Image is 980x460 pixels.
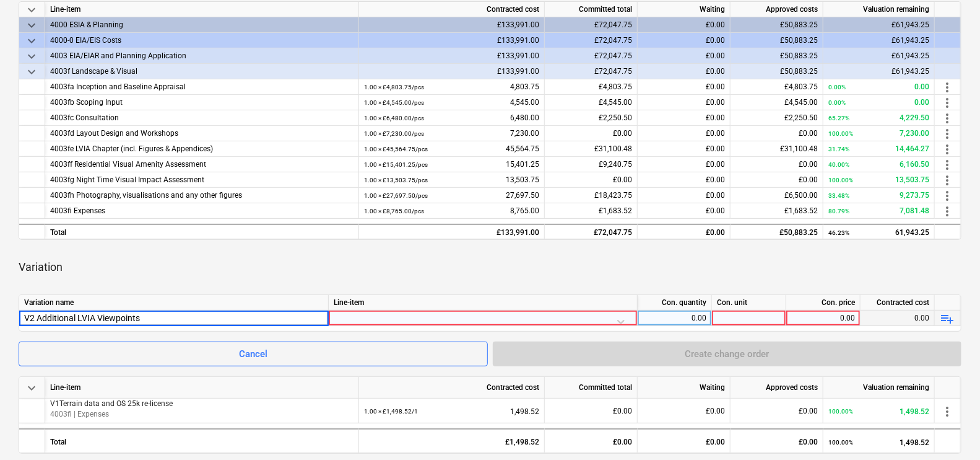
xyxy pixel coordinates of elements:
[50,33,353,48] div: 4000-0 EIA/EIS Costs
[24,64,39,79] span: keyboard_arrow_down
[638,33,731,48] div: £0.00
[643,311,706,326] div: 0.00
[45,377,359,399] div: Line-item
[791,311,855,326] div: 0.00
[599,98,632,107] span: £4,545.00
[545,64,638,79] div: £72,047.75
[364,408,418,415] small: 1.00 × £1,498.52 / 1
[364,115,424,122] small: 1.00 × £6,480.00 / pcs
[545,224,638,239] div: £72,047.75
[828,146,849,153] small: 31.74%
[638,48,731,64] div: £0.00
[828,430,929,455] div: 1,498.52
[364,141,539,157] div: 45,564.75
[599,113,632,122] span: £2,250.50
[828,95,929,110] div: 0.00
[712,295,786,311] div: Con. unit
[784,82,818,91] span: £4,803.75
[940,157,955,172] span: more_vert
[359,2,545,17] div: Contracted cost
[706,175,725,184] span: £0.00
[599,82,632,91] span: £4,803.75
[799,160,818,169] span: £0.00
[731,428,823,453] div: £0.00
[50,399,353,409] p: V1Terrain data and OS 25k re-license
[940,111,955,126] span: more_vert
[364,203,539,219] div: 8,765.00
[19,260,63,275] p: Variation
[364,208,424,215] small: 1.00 × £8,765.00 / pcs
[545,48,638,64] div: £72,047.75
[359,17,545,33] div: £133,991.00
[594,191,632,200] span: £18,423.75
[364,157,539,172] div: 15,401.25
[45,2,359,17] div: Line-item
[364,110,539,126] div: 6,480.00
[828,126,929,141] div: 7,230.00
[364,177,428,184] small: 1.00 × £13,503.75 / pcs
[50,141,353,157] div: 4003fe LVIA Chapter (incl. Figures & Appendices)
[364,192,428,199] small: 1.00 × £27,697.50 / pcs
[594,144,632,153] span: £31,100.48
[359,428,545,453] div: £1,498.52
[638,64,731,79] div: £0.00
[823,377,935,399] div: Valuation remaining
[823,17,935,33] div: £61,943.25
[861,295,935,311] div: Contracted cost
[638,224,731,239] div: £0.00
[918,400,980,460] iframe: Chat Widget
[784,191,818,200] span: £6,500.00
[545,17,638,33] div: £72,047.75
[239,346,267,362] div: Cancel
[940,95,955,110] span: more_vert
[50,409,353,420] p: 4003fi | Expenses
[731,17,823,33] div: £50,883.25
[24,33,39,48] span: keyboard_arrow_down
[780,144,818,153] span: £31,100.48
[784,206,818,215] span: £1,683.52
[545,2,638,17] div: Committed total
[784,98,818,107] span: £4,545.00
[50,79,353,95] div: 4003fa Inception and Baseline Appraisal
[50,172,353,188] div: 4003fg Night Time Visual Impact Assessment
[828,399,929,424] div: 1,498.52
[940,188,955,203] span: more_vert
[364,95,539,110] div: 4,545.00
[828,130,853,137] small: 100.00%
[638,295,712,311] div: Con. quantity
[828,439,853,446] small: 100.00%
[731,224,823,239] div: £50,883.25
[24,18,39,33] span: keyboard_arrow_down
[50,110,353,126] div: 4003fc Consultation
[706,144,725,153] span: £0.00
[799,129,818,138] span: £0.00
[823,64,935,79] div: £61,943.25
[828,141,929,157] div: 14,464.27
[786,295,861,311] div: Con. price
[940,204,955,219] span: more_vert
[599,160,632,169] span: £9,240.75
[50,95,353,110] div: 4003fb Scoping Input
[823,33,935,48] div: £61,943.25
[828,172,929,188] div: 13,503.75
[940,126,955,141] span: more_vert
[828,99,846,106] small: 0.00%
[50,17,353,33] div: 4000 ESIA & Planning
[359,33,545,48] div: £133,991.00
[50,126,353,141] div: 4003fd Layout Design and Workshops
[24,2,39,17] span: keyboard_arrow_down
[45,428,359,453] div: Total
[50,48,353,64] div: 4003 EIA/EIAR and Planning Application
[359,377,545,399] div: Contracted cost
[799,175,818,184] span: £0.00
[24,49,39,64] span: keyboard_arrow_down
[613,407,632,415] span: £0.00
[828,157,929,172] div: 6,160.50
[940,142,955,157] span: more_vert
[364,84,424,91] small: 1.00 × £4,803.75 / pcs
[828,84,846,91] small: 0.00%
[24,381,39,396] span: keyboard_arrow_down
[364,130,424,137] small: 1.00 × £7,230.00 / pcs
[359,224,545,239] div: £133,991.00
